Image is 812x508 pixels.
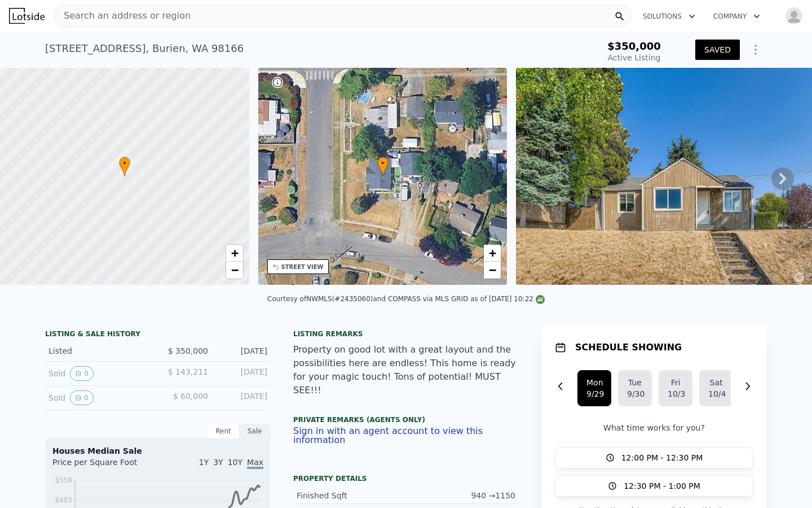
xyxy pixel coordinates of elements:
[708,388,724,400] div: 10/4
[618,370,652,406] button: Tue9/30
[293,427,519,445] button: Sign in with an agent account to view this information
[52,445,263,457] div: Houses Median Sale
[484,245,501,262] a: Zoom in
[297,490,406,501] div: Finished Sqft
[406,490,515,501] div: 940 → 1150
[217,390,267,405] div: [DATE]
[293,329,519,338] div: Listing remarks
[624,480,700,492] span: 12:30 PM - 1:00 PM
[555,475,753,497] button: 12:30 PM - 1:00 PM
[744,38,767,61] button: Show Options
[48,345,149,357] div: Listed
[226,262,243,279] a: Zoom out
[293,415,519,427] div: Private Remarks (Agents Only)
[555,447,753,468] button: 12:00 PM - 12:30 PM
[577,370,611,406] button: Mon9/29
[52,457,158,475] div: Price per Square Foot
[217,366,267,381] div: [DATE]
[48,390,149,405] div: Sold
[586,388,602,400] div: 9/29
[45,41,244,57] div: [STREET_ADDRESS] , Burien , WA 98166
[119,157,130,176] div: •
[699,370,733,406] button: Sat10/4
[555,422,753,433] p: What time works for you?
[228,458,242,467] span: 10Y
[226,245,243,262] a: Zoom in
[119,158,130,168] span: •
[55,9,191,23] span: Search an address or region
[217,345,267,357] div: [DATE]
[621,452,703,463] span: 12:00 PM - 12:30 PM
[199,458,209,467] span: 1Y
[48,366,149,381] div: Sold
[70,366,94,381] button: View historical data
[293,474,519,483] div: Property details
[45,329,271,341] div: LISTING & SALE HISTORY
[695,40,740,60] button: SAVED
[55,496,72,504] tspan: $483
[168,367,208,376] span: $ 143,211
[377,157,389,176] div: •
[70,390,94,405] button: View historical data
[231,263,238,277] span: −
[634,6,704,27] button: Solutions
[586,377,602,388] div: Mon
[293,343,519,397] div: Property on good lot with a great layout and the possibilities here are endless! This home is rea...
[489,263,496,277] span: −
[247,458,263,469] span: Max
[168,346,208,355] span: $ 350,000
[607,40,661,52] span: $350,000
[267,295,545,303] div: Courtesy of NWMLS (#2435060) and COMPASS via MLS GRID as of [DATE] 10:22
[704,6,769,27] button: Company
[208,424,239,438] div: Rent
[536,295,545,304] img: NWMLS Logo
[668,388,683,400] div: 10/3
[281,263,324,271] div: STREET VIEW
[575,341,682,354] h1: SCHEDULE SHOWING
[377,158,389,168] span: •
[489,246,496,260] span: +
[708,377,724,388] div: Sat
[173,392,208,401] span: $ 60,000
[608,53,661,62] span: Active Listing
[627,388,643,400] div: 9/30
[231,246,238,260] span: +
[785,7,803,25] img: avatar
[213,458,223,467] span: 3Y
[9,8,45,24] img: Lotside
[55,476,72,484] tspan: $558
[668,377,683,388] div: Fri
[659,370,692,406] button: Fri10/3
[239,424,271,438] div: Sale
[484,262,501,279] a: Zoom out
[627,377,643,388] div: Tue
